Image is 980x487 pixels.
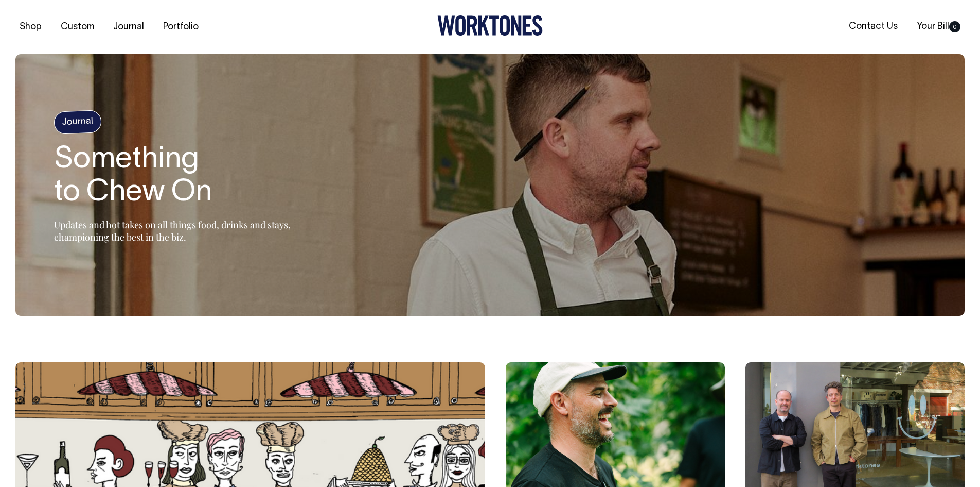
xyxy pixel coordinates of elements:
[54,110,102,135] h4: Journal
[15,19,46,36] a: Shop
[109,19,148,36] a: Journal
[913,18,965,35] a: Your Bill0
[949,21,960,32] span: 0
[54,219,311,243] p: Updates and hot takes on all things food, drinks and stays, championing the best in the biz.
[57,19,98,36] a: Custom
[54,144,311,210] h1: Something to Chew On
[845,18,902,35] a: Contact Us
[159,19,203,36] a: Portfolio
